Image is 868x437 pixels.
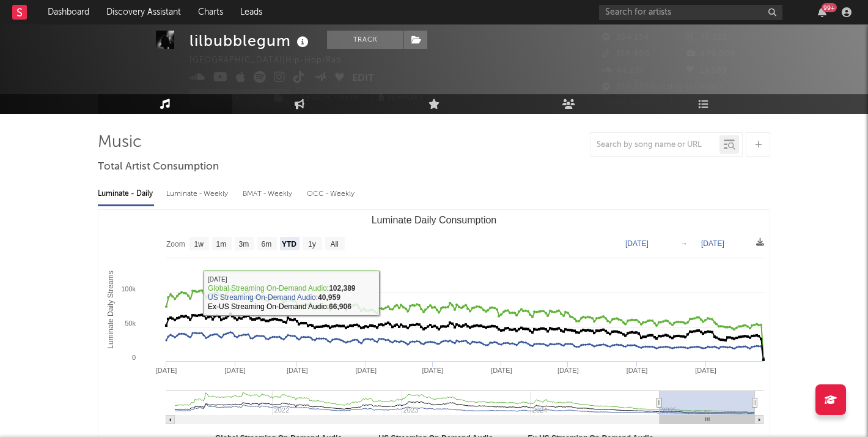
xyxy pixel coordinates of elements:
text: 100k [121,285,136,293]
input: Search for artists [599,5,782,20]
text: [DATE] [627,367,648,374]
span: 13,589 [686,67,727,75]
button: Track [189,89,266,107]
div: 99 + [822,3,837,12]
span: 294,134 [602,34,649,42]
span: Total Artist Consumption [98,160,219,174]
text: Luminate Daily Consumption [372,215,497,225]
text: 6m [262,240,272,248]
a: Benchmark [296,89,366,107]
span: 159,400 [602,50,650,58]
text: [DATE] [422,367,444,374]
text: [DATE] [625,239,649,248]
text: 3m [239,240,249,248]
text: Luminate Daily Streams [106,271,115,348]
span: 77,552 [686,34,727,42]
text: 50k [125,319,136,327]
span: 429,000 [686,50,735,58]
text: [DATE] [224,367,246,374]
div: [GEOGRAPHIC_DATA] | Hip-Hop/Rap [189,53,356,68]
div: lilbubblegum [189,31,312,51]
div: Luminate - Weekly [166,184,230,204]
text: [DATE] [156,367,177,374]
text: 1w [194,240,204,248]
text: All [330,240,338,248]
button: 99+ [818,7,826,17]
button: Summary [372,89,430,107]
text: [DATE] [287,367,308,374]
div: BMAT - Weekly [243,184,295,204]
text: [DATE] [356,367,377,374]
button: Edit [352,71,374,86]
text: 1m [216,240,227,248]
text: [DATE] [557,367,579,374]
button: Track [327,31,403,49]
span: 616,981 Monthly Listeners [602,83,724,91]
text: [DATE] [695,367,716,374]
text: [DATE] [491,367,512,374]
text: YTD [282,240,296,248]
span: Benchmark [313,91,359,106]
span: 44,237 [602,67,644,75]
text: [DATE] [701,239,724,248]
div: OCC - Weekly [307,184,356,204]
text: → [680,239,688,248]
text: 1y [308,240,316,248]
text: 0 [132,354,136,361]
div: Luminate - Daily [98,184,154,204]
text: Zoom [166,240,185,248]
input: Search by song name or URL [590,140,719,150]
